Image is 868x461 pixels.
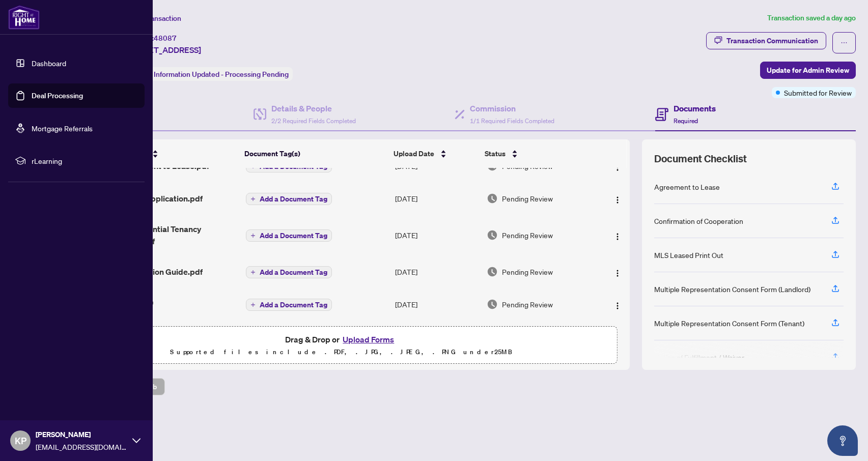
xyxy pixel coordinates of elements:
span: ellipsis [841,39,848,46]
span: Add a Document Tag [260,163,327,170]
span: plus [250,302,256,307]
button: Add a Document Tag [246,298,332,311]
button: Add a Document Tag [246,266,332,279]
article: Transaction saved a day ago [767,12,856,24]
span: Status [485,148,506,159]
th: Document Tag(s) [240,139,389,168]
th: Upload Date [389,139,481,168]
button: Add a Document Tag [246,229,332,242]
button: Open asap [827,425,858,456]
span: [STREET_ADDRESS] [126,44,201,56]
span: Pending Review [502,229,553,241]
button: Add a Document Tag [246,192,332,206]
button: Logo [609,296,626,312]
span: KP [15,434,26,448]
span: Submitted for Review [784,87,852,98]
span: View Transaction [127,14,181,23]
span: plus [250,196,256,201]
img: Logo [613,233,622,241]
div: Transaction Communication [726,33,818,49]
img: Logo [613,269,622,277]
div: Status: [126,67,293,81]
img: Document Status [487,193,498,204]
button: Logo [609,227,626,243]
span: Add a Document Tag [260,301,327,308]
span: 1/1 Required Fields Completed [470,117,554,125]
img: Document Status [487,299,498,310]
span: [EMAIL_ADDRESS][DOMAIN_NAME] [36,441,127,452]
span: 48087 [154,34,177,43]
th: Status [481,139,595,168]
button: Update for Admin Review [760,62,856,79]
a: Dashboard [32,59,66,68]
button: Logo [609,264,626,280]
span: Information Updated - Processing Pending [154,70,289,79]
div: Confirmation of Cooperation [654,215,743,226]
img: Document Status [487,229,498,241]
span: Drag & Drop orUpload FormsSupported files include .PDF, .JPG, .JPEG, .PNG under25MB [66,327,617,364]
td: [DATE] [391,215,483,255]
span: Upload Date [394,148,434,159]
button: Add a Document Tag [246,299,332,311]
span: Add a Document Tag [260,269,327,276]
span: 2/2 Required Fields Completed [271,117,356,125]
th: (10) File Name [93,139,241,168]
img: Document Status [487,266,498,277]
td: [DATE] [391,255,483,288]
img: Logo [613,302,622,310]
span: Add a Document Tag [260,195,327,203]
div: Multiple Representation Consent Form (Landlord) [654,283,810,295]
td: [DATE] [391,182,483,215]
td: [DATE] [391,288,483,321]
button: Upload Forms [340,333,397,346]
h4: Commission [470,102,554,114]
button: Logo [609,190,626,207]
span: Pending Review [502,266,553,277]
span: Pending Review [502,193,553,204]
button: Add a Document Tag [246,229,332,242]
span: [PERSON_NAME] [36,429,127,440]
span: plus [250,270,256,275]
div: Multiple Representation Consent Form (Tenant) [654,318,804,329]
span: Required [674,117,698,125]
span: Pending Review [502,299,553,310]
button: Add a Document Tag [246,266,332,278]
a: Deal Processing [32,91,83,100]
span: Update for Admin Review [767,62,849,78]
span: plus [250,233,256,238]
button: Add a Document Tag [246,193,332,205]
img: Logo [613,196,622,204]
p: Supported files include .PDF, .JPG, .JPEG, .PNG under 25 MB [72,346,611,358]
span: Drag & Drop or [285,333,397,346]
span: Ontario Residential Tenancy Agreement.pdf [97,223,237,247]
img: logo [8,5,40,30]
span: rLearning [32,155,137,166]
div: MLS Leased Print Out [654,249,723,261]
div: Agreement to Lease [654,181,720,192]
span: Document Checklist [654,152,747,166]
span: Add a Document Tag [260,232,327,239]
h4: Documents [674,102,716,114]
button: Transaction Communication [706,32,826,49]
a: Mortgage Referrals [32,124,93,133]
h4: Details & People [271,102,356,114]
